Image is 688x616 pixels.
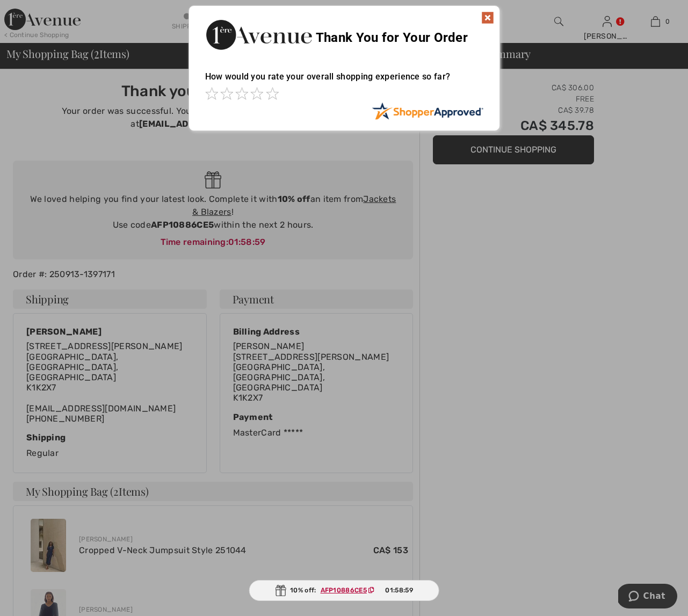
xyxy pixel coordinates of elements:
[205,17,313,53] img: Thank You for Your Order
[316,30,468,45] span: Thank You for Your Order
[25,8,47,17] span: Chat
[481,11,494,24] img: x
[275,585,286,596] img: Gift.svg
[321,586,367,594] ins: AFP10886CE5
[205,61,483,102] div: How would you rate your overall shopping experience so far?
[385,585,412,595] span: 01:58:59
[249,580,439,601] div: 10% off:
